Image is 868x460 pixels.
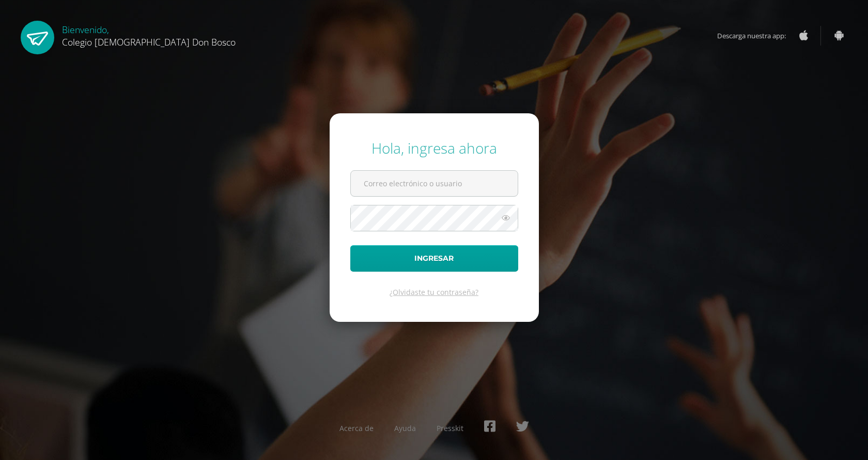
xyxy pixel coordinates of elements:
[394,423,416,433] a: Ayuda
[717,26,796,46] span: Descarga nuestra app:
[339,423,374,433] a: Acerca de
[390,287,478,297] a: ¿Olvidaste tu contraseña?
[351,171,518,196] input: Correo electrónico o usuario
[437,423,463,433] a: Presskit
[62,36,236,48] span: Colegio [DEMOGRAPHIC_DATA] Don Bosco
[62,21,236,48] div: Bienvenido,
[350,138,518,158] div: Hola, ingresa ahora
[350,245,518,272] button: Ingresar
